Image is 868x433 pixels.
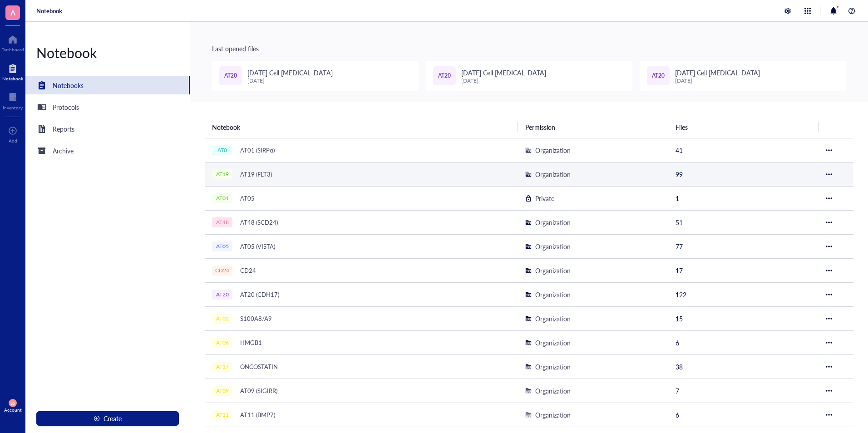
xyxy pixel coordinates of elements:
[10,7,15,18] span: A
[247,68,332,77] span: [DATE] Cell [MEDICAL_DATA]
[675,78,760,84] div: [DATE]
[9,138,17,143] div: Add
[205,116,518,138] th: Notebook
[535,145,571,155] div: Organization
[668,379,819,403] td: 7
[1,47,24,52] div: Dashboard
[236,264,260,277] div: CD24
[236,360,282,373] div: ONCOSTATIN
[461,68,546,77] span: [DATE] Cell [MEDICAL_DATA]
[668,116,819,138] th: Files
[668,306,819,330] td: 15
[25,98,190,116] a: Protocols
[3,90,23,110] a: Inventory
[535,410,571,420] div: Organization
[25,44,190,62] div: Notebook
[236,408,279,421] div: AT11 (BMP7)
[2,61,23,81] a: Notebook
[36,411,179,426] button: Create
[236,288,283,301] div: AT20 (CDH17)
[236,312,276,325] div: S100A8/A9
[668,162,819,186] td: 99
[53,146,74,156] div: Archive
[668,186,819,210] td: 1
[236,192,259,205] div: AT05
[668,258,819,282] td: 17
[668,403,819,427] td: 6
[53,124,74,134] div: Reports
[535,290,571,300] div: Organization
[53,80,84,90] div: Notebooks
[535,169,571,179] div: Organization
[518,116,668,138] th: Permission
[1,32,24,52] a: Dashboard
[535,314,571,324] div: Organization
[652,72,665,80] span: AT20
[535,266,571,276] div: Organization
[236,144,279,157] div: AT01 (SIRPα)
[25,76,190,94] a: Notebooks
[668,138,819,162] td: 41
[535,241,571,251] div: Organization
[668,330,819,354] td: 6
[236,168,276,181] div: AT19 (FLT3)
[236,336,266,349] div: HMGB1
[53,102,79,112] div: Protocols
[3,105,23,110] div: Inventory
[4,407,22,413] div: Account
[668,210,819,234] td: 51
[535,338,571,348] div: Organization
[535,217,571,227] div: Organization
[438,72,451,80] span: AT20
[535,193,554,203] div: Private
[212,44,846,54] div: Last opened files
[668,354,819,379] td: 38
[236,240,279,253] div: AT05 (VISTA)
[236,216,282,229] div: AT48 (SCD24)
[10,400,15,406] span: SS
[36,7,62,15] a: Notebook
[535,362,571,372] div: Organization
[535,386,571,396] div: Organization
[25,142,190,160] a: Archive
[25,120,190,138] a: Reports
[224,72,237,80] span: AT20
[668,282,819,306] td: 122
[236,384,281,397] div: AT09 (SIGIRR)
[247,78,332,84] div: [DATE]
[668,234,819,258] td: 77
[675,68,760,77] span: [DATE] Cell [MEDICAL_DATA]
[461,78,546,84] div: [DATE]
[104,415,122,422] span: Create
[2,76,23,81] div: Notebook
